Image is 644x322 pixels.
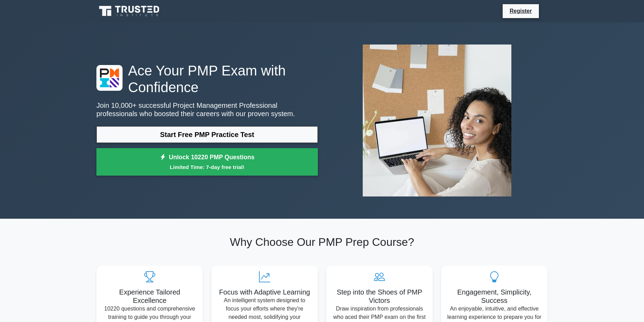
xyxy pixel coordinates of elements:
h5: Focus with Adaptive Learning [217,288,312,296]
h1: Ace Your PMP Exam with Confidence [96,62,318,96]
small: Limited Time: 7-day free trial! [105,163,309,171]
h5: Step into the Shoes of PMP Victors [332,288,427,305]
h5: Experience Tailored Excellence [102,288,197,305]
a: Unlock 10220 PMP QuestionsLimited Time: 7-day free trial! [96,148,318,176]
h2: Why Choose Our PMP Prep Course? [96,235,548,249]
p: Join 10,000+ successful Project Management Professional professionals who boosted their careers w... [96,101,318,118]
a: Start Free PMP Practice Test [96,126,318,143]
h5: Engagement, Simplicity, Success [447,288,542,305]
a: Register [505,7,536,15]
